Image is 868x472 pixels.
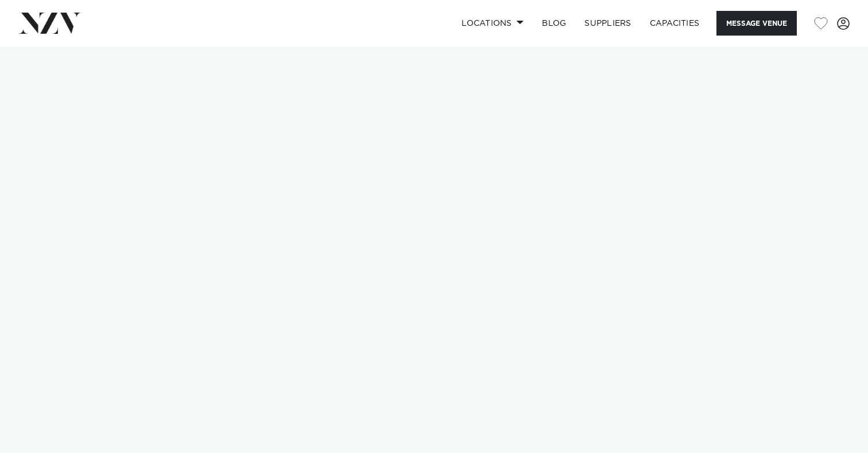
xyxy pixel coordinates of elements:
[18,13,81,33] img: nzv-logo.png
[716,11,797,36] button: Message Venue
[575,11,640,36] a: SUPPLIERS
[452,11,533,36] a: Locations
[533,11,575,36] a: BLOG
[641,11,709,36] a: Capacities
